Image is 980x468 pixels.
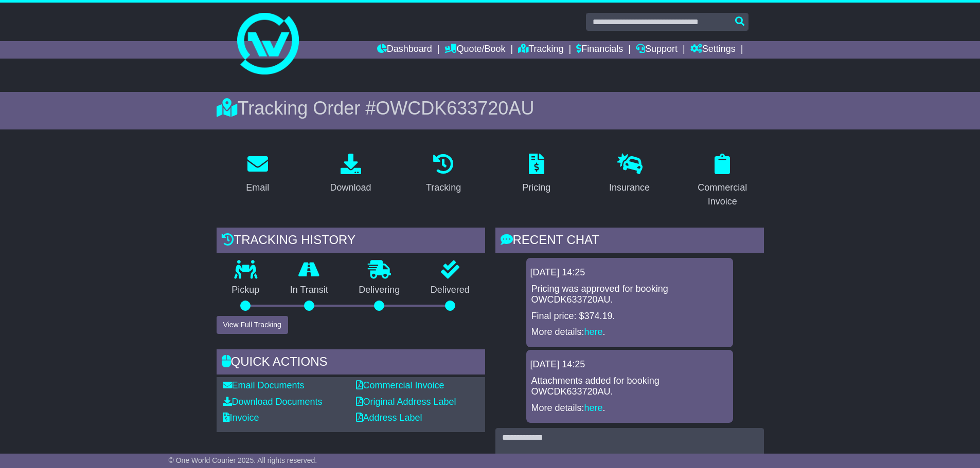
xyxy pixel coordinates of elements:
div: Download [330,181,371,195]
button: View Full Tracking [217,316,288,334]
span: OWCDK633720AU [376,98,534,119]
div: Quick Actions [217,349,485,377]
a: Pricing [515,150,557,198]
a: Email Documents [223,380,305,390]
a: Financials [576,41,623,59]
div: Tracking [426,181,461,195]
p: More details: . [531,403,728,414]
a: Commercial Invoice [681,150,764,212]
p: Final price: $374.19. [531,311,728,322]
p: Pricing was approved for booking OWCDK633720AU. [531,284,728,306]
p: Delivering [344,285,416,296]
a: Address Label [356,413,422,423]
a: Download [323,150,378,198]
div: Tracking Order # [217,97,764,119]
a: Tracking [419,150,468,198]
p: More details: . [531,327,728,338]
div: Insurance [609,181,650,195]
p: Attachments added for booking OWCDK633720AU. [531,376,728,398]
span: © One World Courier 2025. All rights reserved. [169,456,317,464]
div: RECENT CHAT [495,228,764,255]
p: In Transit [275,285,344,296]
a: Dashboard [377,41,432,59]
a: Download Documents [223,397,323,407]
a: here [584,403,603,413]
a: Tracking [518,41,563,59]
div: Tracking history [217,228,485,255]
a: Quote/Book [444,41,505,59]
a: Insurance [602,150,656,198]
a: Settings [690,41,736,59]
div: Email [246,181,269,195]
a: Email [239,150,276,198]
p: Delivered [415,285,485,296]
div: [DATE] 14:25 [530,267,729,278]
a: here [584,327,603,337]
a: Support [636,41,678,59]
div: [DATE] 14:25 [530,359,729,370]
div: Pricing [522,181,550,195]
p: Pickup [217,285,275,296]
a: Original Address Label [356,397,456,407]
a: Commercial Invoice [356,380,444,390]
a: Invoice [223,413,259,423]
div: Commercial Invoice [688,181,757,209]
